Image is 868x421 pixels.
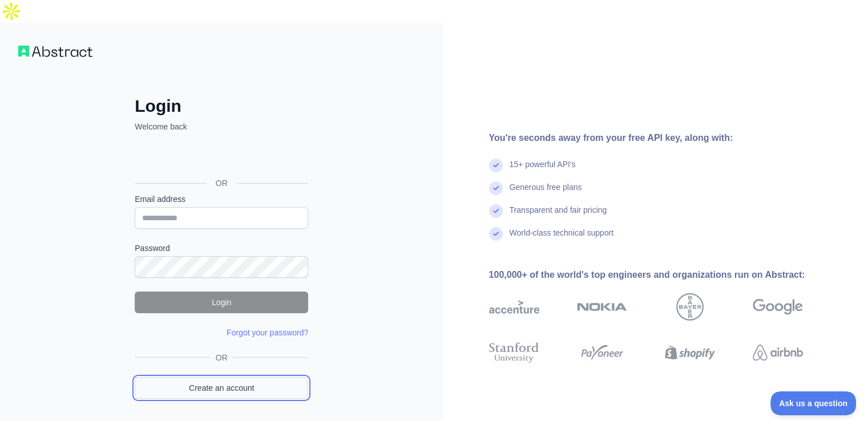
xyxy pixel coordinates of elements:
span: OR [207,177,237,189]
a: Create an account [135,377,308,399]
img: check mark [489,159,503,172]
img: bayer [676,293,704,321]
img: accenture [489,293,539,321]
p: Welcome back [135,121,308,132]
label: Password [135,242,308,254]
img: check mark [489,204,503,218]
img: airbnb [753,340,803,365]
span: OR [211,352,232,363]
img: payoneer [577,340,627,365]
a: Forgot your password? [227,328,308,337]
div: 15+ powerful API's [510,159,576,181]
iframe: Toggle Customer Support [770,391,857,415]
img: shopify [665,340,715,365]
div: You're seconds away from your free API key, along with: [489,131,839,145]
button: Login [135,292,308,313]
div: World-class technical support [510,227,614,250]
img: stanford university [489,340,539,365]
img: check mark [489,181,503,195]
div: Generous free plans [510,181,582,204]
img: nokia [577,293,627,321]
h2: Login [135,96,308,116]
img: Workflow [18,46,92,57]
img: google [753,293,803,321]
label: Email address [135,193,308,205]
div: 100,000+ of the world's top engineers and organizations run on Abstract: [489,268,839,282]
iframe: Sign in with Google Button [129,145,312,170]
div: Transparent and fair pricing [510,204,607,227]
img: check mark [489,227,503,241]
